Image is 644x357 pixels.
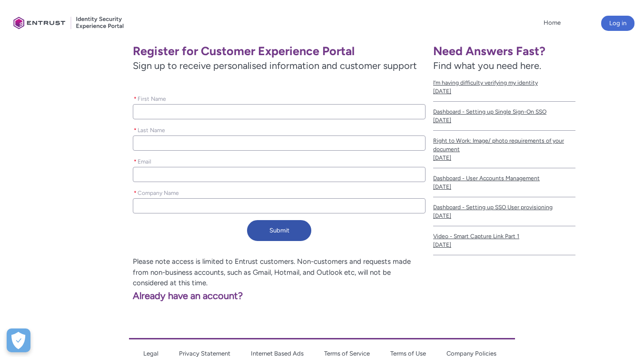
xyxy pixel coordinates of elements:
a: Terms of Service [324,350,370,357]
lightning-formatted-date-time: [DATE] [433,212,451,219]
lightning-formatted-date-time: [DATE] [433,154,451,161]
h1: Register for Customer Experience Portal [133,44,426,58]
button: Submit [247,220,311,241]
span: Dashboard - Setting up Single Sign-On SSO [433,107,575,116]
p: Please note access is limited to Entrust customers. Non-customers and requests made from non-busi... [8,256,426,289]
a: Terms of Use [390,350,426,357]
a: Company Policies [446,350,496,357]
button: Open Preferences [7,328,30,352]
abbr: required [134,127,137,134]
a: Privacy Statement [179,350,230,357]
a: Home [541,16,563,30]
div: Cookie Preferences [7,328,30,352]
a: Right to Work: Image/ photo requirements of your document[DATE] [433,131,575,168]
a: Dashboard - User Accounts Management[DATE] [433,168,575,197]
span: Dashboard - Setting up SSO User provisioning [433,203,575,212]
span: I’m having difficulty verifying my identity [433,78,575,87]
span: Video - Smart Capture Link Part 1 [433,232,575,241]
label: Company Name [133,187,183,197]
a: Legal [143,350,159,357]
lightning-formatted-date-time: [DATE] [433,183,451,190]
span: Find what you need here. [433,60,541,71]
lightning-formatted-date-time: [DATE] [433,117,451,124]
abbr: required [134,96,137,102]
lightning-formatted-date-time: [DATE] [433,88,451,95]
abbr: required [134,158,137,165]
a: I’m having difficulty verifying my identity[DATE] [433,73,575,102]
label: First Name [133,93,170,103]
label: Last Name [133,124,169,135]
a: Dashboard - Setting up Single Sign-On SSO[DATE] [433,102,575,131]
a: Already have an account? [8,290,243,301]
lightning-formatted-date-time: [DATE] [433,241,451,248]
a: Dashboard - Setting up SSO User provisioning[DATE] [433,197,575,226]
span: Dashboard - User Accounts Management [433,174,575,183]
abbr: required [134,190,137,196]
h1: Need Answers Fast? [433,44,575,58]
span: Sign up to receive personalised information and customer support [133,58,426,73]
span: Right to Work: Image/ photo requirements of your document [433,136,575,154]
button: Log in [601,16,634,31]
a: Video - Smart Capture Link Part 1[DATE] [433,226,575,255]
label: Email [133,155,155,166]
a: Internet Based Ads [251,350,304,357]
